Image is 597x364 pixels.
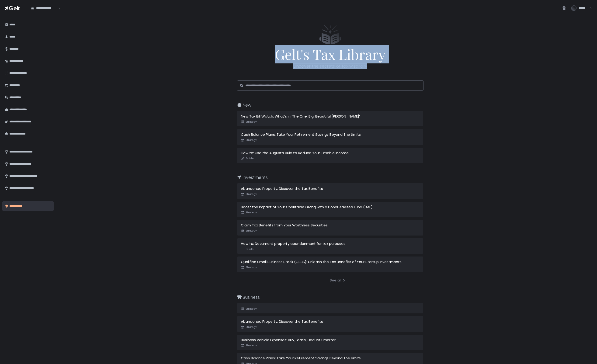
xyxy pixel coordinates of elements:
span: Strategy [241,229,257,233]
span: Strategy [241,307,257,311]
span: Guide [241,156,253,160]
div: Business [237,294,438,300]
div: Search for option [28,3,61,13]
span: Strategy [241,138,257,142]
div: How to: Use the Augusta Rule to Reduce Your Taxable Income [241,150,420,156]
div: Investments [237,174,438,180]
div: Cash Balance Plans: Take Your Retirement Savings Beyond The Limits [241,132,420,137]
div: Abandoned Property: Discover the Tax Benefits [241,186,420,191]
div: New! [237,102,438,108]
span: Strategy [241,120,257,124]
div: Cash Balance Plans: Take Your Retirement Savings Beyond The Limits [241,356,420,361]
div: Business Vehicle Expenses: Buy, Lease, Deduct Smarter [241,337,420,343]
div: New Tax Bill Watch: What’s in ‘The One, Big, Beautiful [PERSON_NAME]’ [241,114,420,119]
div: Qualified Small Business Stock (QSBS): Unleash the Tax Benefits of Your Startup Investments [241,259,420,265]
span: Strategy [241,343,257,347]
div: Abandoned Property: Discover the Tax Benefits [241,319,420,324]
span: Strategy [241,211,257,214]
div: Boost the Impact of Your Charitable Giving with a Donor Advised Fund (DAF) [241,205,420,210]
span: Guide [241,247,253,251]
span: Strategy [241,192,257,196]
span: Gelt's Tax Library [222,47,438,61]
div: See all [330,278,346,283]
div: Claim Tax Benefits from Your Worthless Securities [241,223,420,228]
button: See all [237,278,438,283]
span: Strategy [241,266,257,269]
span: Uncover the secrets of tax wizardry [293,63,367,69]
div: How to: Document property abandonment for tax purposes [241,241,420,246]
span: Strategy [241,325,257,329]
